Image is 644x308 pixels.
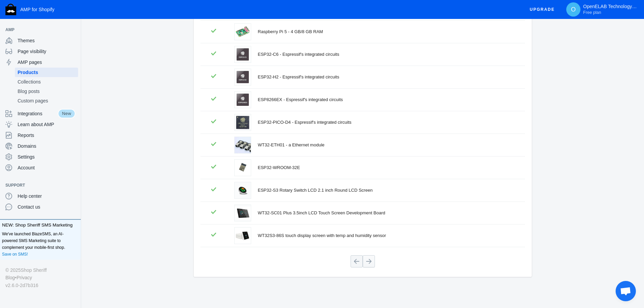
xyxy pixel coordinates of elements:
span: Products [18,69,75,76]
span: Contact us [18,204,75,210]
div: ESP32-C6 - Espressif's integrated circuits [258,51,517,58]
img: Shop Sheriff Logo [5,4,16,15]
span: Domains [18,143,75,149]
a: Blog [5,274,15,281]
img: 10011_13ccce01-01fa-4ab5-9224-17f090547569.png [235,207,251,219]
img: 1_71db4a70-a677-4fed-9311-811125683f0d.png [235,92,251,108]
a: Contact us [3,202,78,212]
a: AMP pages [3,57,78,68]
button: Add a sales channel [69,28,79,31]
span: AMP for Shopify [20,7,54,12]
a: Products [15,68,78,77]
div: v2.6.0-2d7b316 [5,282,75,289]
a: Blog posts [15,87,78,96]
img: 1_b8fe0a99-075d-489d-8e6b-1d0ce59c1832.webp [235,182,251,198]
img: 1_ca670924-978c-471f-8d5a-703ecd6c35ef.png [235,69,251,85]
a: Reports [3,130,78,141]
a: Custom pages [15,96,78,105]
span: Learn about AMP [18,121,75,128]
span: O [570,6,577,13]
a: Account [3,162,78,173]
span: Support [5,182,69,189]
button: Add a sales channel [69,184,79,187]
button: Upgrade [524,3,560,16]
span: Page visibility [18,48,75,55]
span: Free plan [583,10,601,15]
div: WT32S3-86S touch display screen with temp and humidity sensor [258,232,517,239]
div: ESP8266EX - Espressif's integrated circuits [258,96,517,103]
div: ESP32-WROOM-32E [258,164,517,171]
a: Settings [3,151,78,162]
span: Collections [18,78,75,85]
img: 10002.jpg [235,114,251,131]
div: • [5,274,75,281]
div: WT32-ETH01 - a Ethernet module [258,142,517,148]
span: Blog posts [18,88,75,95]
span: AMP [5,26,69,33]
img: 10004_20ad9ef5-6dba-47f6-8f3b-5be19c6b6dcf.jpg [235,160,251,175]
div: ESP32-S3 Rotary Switch LCD 2.1 inch Round LCD Screen [258,187,517,194]
span: Settings [18,153,75,160]
span: Reports [18,132,75,139]
a: Domains [3,141,78,151]
a: Privacy [17,274,32,281]
a: Page visibility [3,46,78,57]
a: Shop Sheriff [21,266,47,274]
span: Account [18,164,75,171]
a: Collections [15,77,78,87]
img: 10010_5ee4ba67-48dd-4a13-9305-c949637034ec.jpg [235,228,251,244]
a: Themes [3,35,78,46]
img: 10001_4e6b7a83-2cf3-430a-b94c-e79ec5995da9.jpg [235,137,251,153]
a: IntegrationsNew [3,108,78,119]
div: WT32-SC01 Plus 3.5inch LCD Touch Screen Development Board [258,210,517,216]
img: 1.png [235,46,251,63]
div: © 2025 [5,266,75,274]
div: Raspberry Pi 5 - 4 GB/8 GB RAM [258,28,517,35]
span: Themes [18,37,75,44]
span: New [58,109,75,118]
p: OpenELAB Technology Ltd. [583,4,637,15]
span: Integrations [18,110,58,117]
span: AMP pages [18,59,75,66]
a: Learn about AMP [3,119,78,130]
div: 开放式聊天 [616,281,636,301]
img: RASPBERRYPI5_8GB_2_713x_4333c877-f1db-4a66-8c78-880d5ec92075.webp [235,24,251,40]
span: Help center [18,193,75,199]
div: ESP32-H2 - Espressif's integrated circuits [258,74,517,80]
div: ESP32-PICO-D4 - Espressif's integrated circuits [258,119,517,126]
a: Save on SMS! [2,251,28,258]
span: Custom pages [18,97,75,104]
span: Upgrade [530,3,555,16]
